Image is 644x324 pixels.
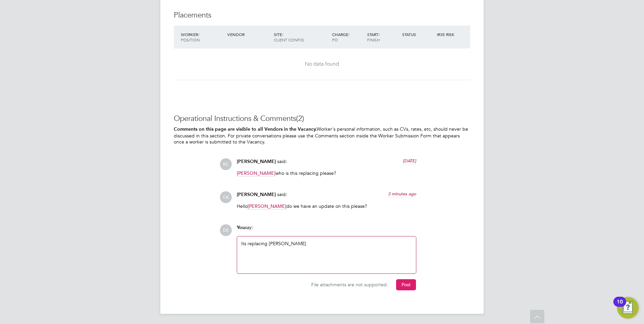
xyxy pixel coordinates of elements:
[174,126,470,145] p: Worker's personal information, such as CVs, rates, etc, should never be discussed in this section...
[277,158,287,164] span: said:
[388,191,416,197] span: 3 minutes ago
[617,297,639,319] button: Open Resource Center, 10 new notifications
[332,32,350,42] span: / PO
[237,170,416,176] p: who is this replacing please?
[181,32,200,42] span: / Position
[272,28,330,46] div: Site
[241,240,412,269] div: Its replacing [PERSON_NAME]
[296,114,304,123] span: (2)
[174,114,470,124] h3: Operational Instructions & Comments
[277,191,287,197] span: said:
[435,28,458,40] div: IR35 Risk
[237,224,416,236] div: say:
[237,203,416,209] p: Hello do we have an update on this please?
[248,203,286,209] span: [PERSON_NAME]
[237,225,245,230] span: You
[174,126,317,132] b: Comments on this page are visible to all Vendors in the Vacancy.
[226,28,272,40] div: Vendor
[311,282,388,288] span: File attachments are not supported.
[237,159,276,164] span: [PERSON_NAME]
[220,224,232,236] span: DE
[396,279,416,290] button: Post
[617,302,623,311] div: 10
[220,191,232,203] span: CK
[174,10,470,20] h3: Placements
[274,32,304,42] span: / Client Config
[237,192,276,197] span: [PERSON_NAME]
[220,158,232,170] span: KC
[365,28,400,46] div: Start
[367,32,380,42] span: / Finish
[237,170,276,176] span: [PERSON_NAME]
[403,158,416,164] span: [DATE]
[330,28,365,46] div: Charge
[400,28,436,40] div: Status
[179,28,226,46] div: Worker
[181,61,463,68] div: No data found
